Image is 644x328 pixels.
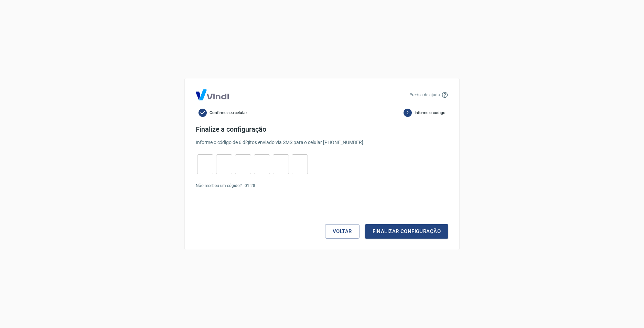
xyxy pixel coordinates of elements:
h4: Finalize a configuração [196,125,448,133]
button: Finalizar configuração [365,224,448,239]
p: Não recebeu um cógido? [196,183,242,189]
p: Informe o código de 6 dígitos enviado via SMS para o celular [PHONE_NUMBER] . [196,139,448,146]
button: Voltar [325,224,359,239]
p: 01 : 28 [245,183,255,189]
span: Confirme seu celular [210,110,247,116]
p: Precisa de ajuda [409,92,440,98]
img: Logo Vind [196,89,229,100]
text: 2 [407,111,409,115]
span: Informe o código [415,110,446,116]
